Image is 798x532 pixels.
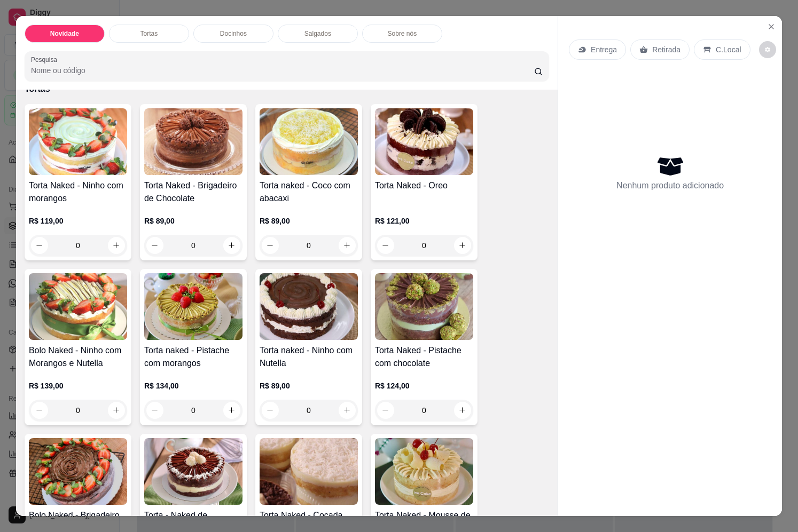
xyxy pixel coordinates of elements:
[31,65,535,76] input: Pesquisa
[29,216,127,226] p: R$ 119,00
[716,44,741,55] p: C.Local
[375,380,473,391] p: R$ 124,00
[375,438,473,505] img: product-image
[260,108,358,175] img: product-image
[304,29,331,38] p: Salgados
[260,344,358,370] h4: Torta naked - Ninho com Nutella
[388,29,417,38] p: Sobre nós
[144,108,242,175] img: product-image
[220,29,247,38] p: Docinhos
[50,29,79,38] p: Novidade
[260,438,358,505] img: product-image
[375,273,473,340] img: product-image
[652,44,680,55] p: Retirada
[144,380,242,391] p: R$ 134,00
[375,344,473,370] h4: Torta Naked - Pistache com chocolate
[260,216,358,226] p: R$ 89,00
[260,179,358,205] h4: Torta naked - Coco com abacaxi
[144,179,242,205] h4: Torta Naked - Brigadeiro de Chocolate
[29,108,127,175] img: product-image
[29,273,127,340] img: product-image
[591,44,617,55] p: Entrega
[140,29,158,38] p: Tortas
[144,216,242,226] p: R$ 89,00
[759,41,776,58] button: decrease-product-quantity
[375,216,473,226] p: R$ 121,00
[144,344,242,370] h4: Torta naked - Pistache com morangos
[29,380,127,391] p: R$ 139,00
[763,18,780,35] button: Close
[31,55,61,64] label: Pesquisa
[29,438,127,505] img: product-image
[29,344,127,370] h4: Bolo Naked - Ninho com Morangos e Nutella
[144,273,242,340] img: product-image
[260,273,358,340] img: product-image
[29,179,127,205] h4: Torta Naked - Ninho com morangos
[375,108,473,175] img: product-image
[616,179,724,192] p: Nenhum produto adicionado
[144,438,242,505] img: product-image
[260,380,358,391] p: R$ 89,00
[375,179,473,192] h4: Torta Naked - Oreo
